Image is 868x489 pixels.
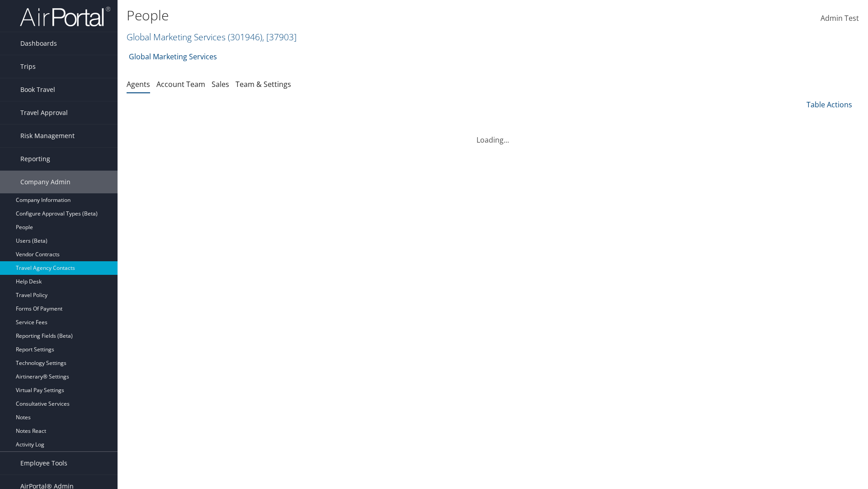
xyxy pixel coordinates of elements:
a: Table Actions [807,100,852,110]
a: Global Marketing Services [127,31,297,43]
span: Book Travel [20,78,55,101]
span: Travel Approval [20,101,68,124]
a: Team & Settings [236,79,291,89]
span: Admin Test [821,13,859,23]
span: Dashboards [20,32,57,55]
a: Agents [127,79,150,89]
span: Trips [20,55,36,78]
a: Account Team [156,79,205,89]
span: , [ 37903 ] [262,31,297,43]
span: Reporting [20,148,50,170]
span: ( 301946 ) [228,31,262,43]
h1: People [127,6,615,25]
div: Loading... [127,124,859,145]
a: Sales [212,79,229,89]
span: Employee Tools [20,452,67,475]
a: Admin Test [821,5,859,33]
span: Risk Management [20,125,75,147]
a: Global Marketing Services [129,48,217,66]
img: airportal-logo.png [20,6,110,27]
span: Company Admin [20,171,71,193]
